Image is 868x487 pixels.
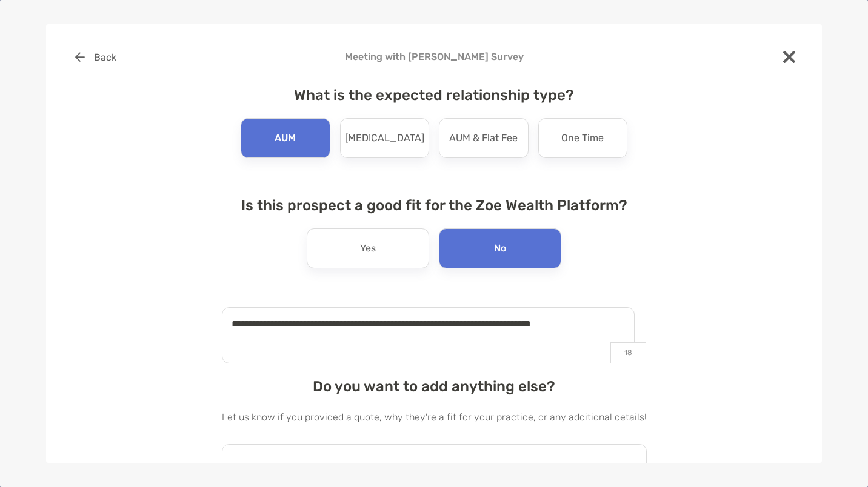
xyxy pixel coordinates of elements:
p: One Time [561,128,604,148]
p: No [494,239,506,258]
h4: Meeting with [PERSON_NAME] Survey [65,51,803,62]
p: 18 [610,342,646,363]
p: Let us know if you provided a quote, why they're a fit for your practice, or any additional details! [222,409,647,425]
p: AUM & Flat Fee [449,128,518,148]
p: [MEDICAL_DATA] [345,128,424,148]
p: AUM [275,128,296,148]
img: button icon [75,52,85,62]
h4: What is the expected relationship type? [222,87,647,104]
h4: Do you want to add anything else? [222,378,647,395]
h4: Is this prospect a good fit for the Zoe Wealth Platform? [222,197,647,214]
img: close modal [783,51,795,63]
p: Yes [360,239,376,258]
button: Back [65,44,125,70]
